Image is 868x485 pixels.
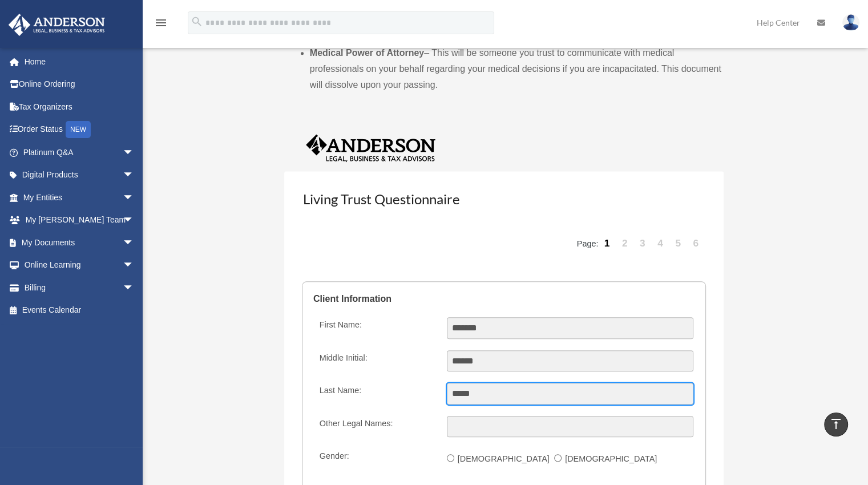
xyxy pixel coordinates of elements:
i: vertical_align_top [829,417,843,431]
label: Last Name: [314,383,438,405]
span: Page: [577,239,599,248]
a: vertical_align_top [824,413,848,436]
a: Tax Organizers [8,95,151,118]
legend: Client Information [313,282,695,316]
a: My [PERSON_NAME] Teamarrow_drop_down [8,209,151,232]
a: Billingarrow_drop_down [8,276,151,299]
a: Online Learningarrow_drop_down [8,254,151,277]
a: Platinum Q&Aarrow_drop_down [8,141,151,164]
label: [DEMOGRAPHIC_DATA] [562,450,661,468]
span: arrow_drop_down [123,141,146,164]
label: Gender: [314,448,438,470]
i: menu [154,16,168,30]
li: – This will be someone you trust to communicate with medical professionals on your behalf regardi... [310,45,724,93]
a: 5 [671,226,687,260]
a: Events Calendar [8,299,151,322]
a: Digital Productsarrow_drop_down [8,164,151,187]
span: arrow_drop_down [123,231,146,254]
a: Order StatusNEW [8,118,151,142]
b: Medical Power of Attorney [310,48,424,58]
a: 4 [652,226,668,260]
a: 6 [688,226,704,260]
span: First Name: [320,320,362,329]
a: 2 [617,226,633,260]
img: Anderson Advisors Platinum Portal [5,14,108,36]
a: menu [154,20,168,30]
a: My Documentsarrow_drop_down [8,231,151,254]
a: Home [8,50,151,73]
a: 3 [635,226,651,260]
label: Other Legal Names: [314,416,438,438]
i: search [191,15,203,28]
span: arrow_drop_down [123,276,146,300]
img: User Pic [842,14,859,31]
a: Online Ordering [8,73,151,96]
a: 1 [599,226,615,260]
h3: Living Trust Questionnaire [302,188,706,217]
span: arrow_drop_down [123,164,146,187]
span: arrow_drop_down [123,209,146,232]
span: arrow_drop_down [123,254,146,277]
label: Middle Initial: [314,350,438,372]
label: [DEMOGRAPHIC_DATA] [454,450,554,468]
span: arrow_drop_down [123,186,146,209]
a: My Entitiesarrow_drop_down [8,186,151,209]
div: NEW [66,121,91,138]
